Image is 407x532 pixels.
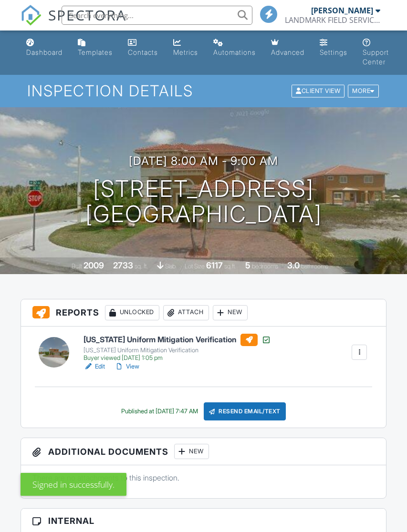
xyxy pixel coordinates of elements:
span: sq.ft. [224,263,236,270]
div: Settings [320,48,347,56]
span: slab [165,263,176,270]
img: The Best Home Inspection Software - Spectora [21,5,42,26]
div: Automations [213,48,256,56]
div: Templates [78,48,113,56]
span: Lot Size [185,263,205,270]
a: Edit [83,362,105,371]
h3: Reports [21,299,386,327]
span: SPECTORA [48,5,126,25]
div: Metrics [173,48,198,56]
div: Resend Email/Text [204,402,286,420]
div: 3.0 [287,260,300,270]
div: LANDMARK FIELD SERVICES [285,15,380,25]
div: Signed in successfully. [21,473,126,496]
div: New [213,305,248,320]
a: [US_STATE] Uniform Mitigation Verification [US_STATE] Uniform Mitigation Verification Buyer viewe... [83,334,271,362]
h1: Inspection Details [27,82,380,99]
div: Advanced [271,48,304,56]
div: Client View [292,85,344,98]
h1: [STREET_ADDRESS] [GEOGRAPHIC_DATA] [85,176,322,227]
span: Built [72,263,82,270]
div: Published at [DATE] 7:47 AM [121,408,198,415]
h3: Additional Documents [21,438,386,465]
h6: [US_STATE] Uniform Mitigation Verification [83,334,271,346]
div: New [174,444,209,459]
div: Unlocked [105,305,159,320]
h3: [DATE] 8:00 am - 9:00 am [129,154,278,167]
div: 2733 [113,260,133,270]
div: [PERSON_NAME] [311,6,373,15]
a: View [115,362,139,371]
a: Contacts [124,34,162,61]
div: Attach [163,305,209,320]
a: Advanced [267,34,308,61]
a: Client View [291,87,347,94]
div: Support Center [363,48,389,66]
a: Dashboard [22,34,66,61]
a: Settings [316,34,351,61]
a: Metrics [169,34,202,61]
div: [US_STATE] Uniform Mitigation Verification [83,347,271,354]
a: Templates [74,34,116,61]
input: Search everything... [62,6,252,25]
span: sq. ft. [135,263,148,270]
div: More [348,85,379,98]
div: Dashboard [26,48,63,56]
span: bedrooms [252,263,278,270]
div: Contacts [128,48,158,56]
div: Buyer viewed [DATE] 1:05 pm [83,354,271,362]
a: Automations (Basic) [209,34,260,61]
a: SPECTORA [21,13,126,33]
a: Support Center [359,34,393,71]
div: 5 [245,260,250,270]
div: 6117 [206,260,223,270]
div: 2009 [83,260,104,270]
span: bathrooms [301,263,328,270]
